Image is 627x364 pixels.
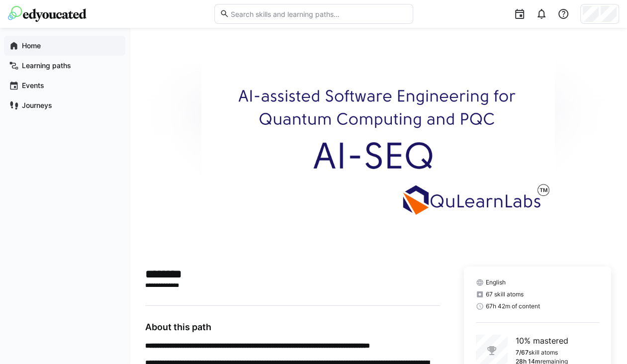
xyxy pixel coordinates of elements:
input: Search skills and learning paths… [229,9,407,18]
p: 10% mastered [516,335,568,347]
span: 67h 42m of content [486,302,540,310]
span: 67 skill atoms [486,290,524,298]
span: English [486,278,506,286]
p: skill atoms [529,349,558,357]
h3: About this path [145,322,440,333]
p: 7/67 [516,349,529,357]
